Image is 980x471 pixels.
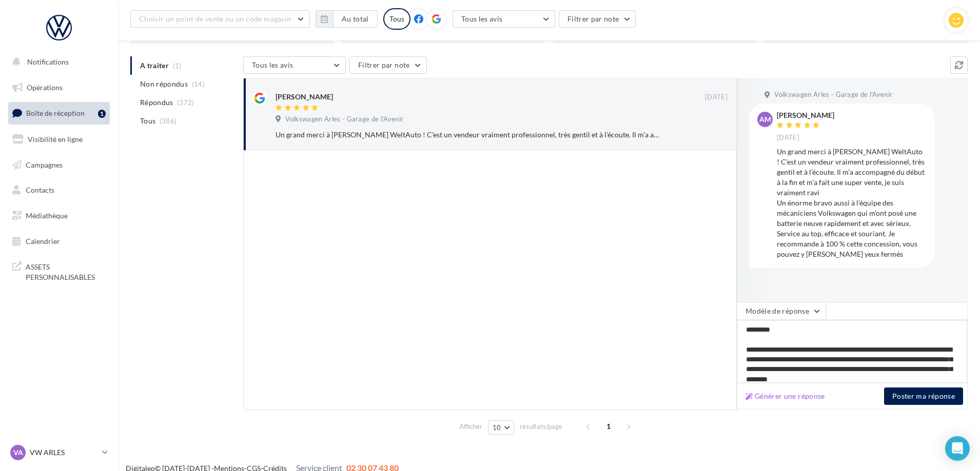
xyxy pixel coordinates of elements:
span: Choisir un point de vente ou un code magasin [139,14,291,23]
span: [DATE] [705,93,728,102]
span: Tous [140,116,155,126]
span: 10 [493,423,501,432]
span: Calendrier [26,237,60,245]
span: ASSETS PERSONNALISABLES [26,260,106,282]
span: Visibilité en ligne [28,135,83,144]
span: Médiathèque [26,211,68,220]
a: ASSETS PERSONNALISABLES [6,256,112,286]
button: Choisir un point de vente ou un code magasin [130,10,310,28]
div: Un grand merci à [PERSON_NAME] WeltAuto ! C’est un vendeur vraiment professionnel, très gentil et... [777,147,927,259]
span: VA [13,447,23,458]
button: Modèle de réponse [737,302,826,320]
span: résultats/page [520,422,562,432]
button: Tous les avis [453,10,555,28]
span: Notifications [27,57,69,66]
span: Contacts [26,186,54,194]
button: Au total [316,10,378,28]
a: VA VW ARLES [8,443,110,462]
button: Générer une réponse [741,390,829,402]
p: VW ARLES [30,447,98,458]
div: [PERSON_NAME] [276,92,333,102]
span: Volkswagen Arles - Garage de l'Avenir [285,115,403,124]
a: Boîte de réception1 [6,102,112,124]
button: Tous les avis [243,56,346,74]
button: Poster ma réponse [884,387,963,405]
span: (372) [177,98,194,107]
span: 1 [600,418,617,435]
a: Opérations [6,77,112,98]
span: Tous les avis [252,60,293,69]
a: Contacts [6,179,112,201]
span: [DATE] [777,133,799,142]
span: (14) [192,80,205,88]
div: Un grand merci à [PERSON_NAME] WeltAuto ! C’est un vendeur vraiment professionnel, très gentil et... [276,130,661,140]
a: Campagnes [6,154,112,176]
button: Filtrer par note [349,56,427,74]
a: Visibilité en ligne [6,129,112,150]
a: Calendrier [6,231,112,252]
button: Filtrer par note [559,10,636,28]
a: Médiathèque [6,205,112,227]
span: Répondus [140,97,173,108]
span: Non répondus [140,79,188,89]
span: Volkswagen Arles - Garage de l'Avenir [774,90,892,99]
div: Tous [383,8,410,30]
span: (386) [160,117,177,125]
button: Au total [333,10,378,28]
span: Afficher [459,422,482,432]
span: Tous les avis [461,14,503,23]
button: Notifications [6,51,108,73]
div: Open Intercom Messenger [945,436,970,461]
div: [PERSON_NAME] [777,112,834,119]
span: Campagnes [26,160,63,169]
span: Opérations [27,83,63,92]
span: AM [759,114,771,125]
div: 1 [98,110,106,118]
span: Boîte de réception [26,109,85,117]
button: 10 [488,420,514,435]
